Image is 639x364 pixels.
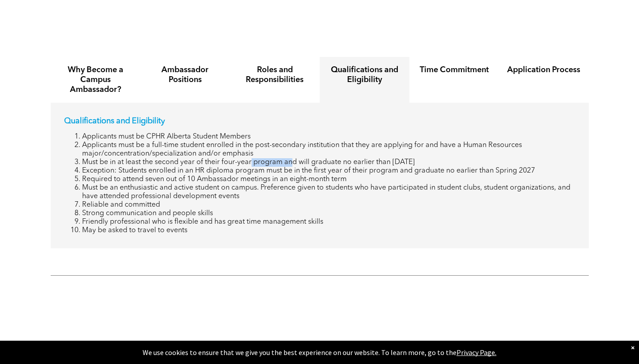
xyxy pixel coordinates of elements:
div: Dismiss notification [631,343,635,352]
h4: Roles and Responsibilities [238,65,312,85]
li: Must be in at least the second year of their four-year program and will graduate no earlier than ... [82,158,575,167]
li: Applicants must be a full-time student enrolled in the post-secondary institution that they are a... [82,141,575,158]
li: Friendly professional who is flexible and has great time management skills [82,218,575,226]
li: Must be an enthusiastic and active student on campus. Preference given to students who have parti... [82,184,575,201]
li: Required to attend seven out of 10 Ambassador meetings in an eight-month term [82,175,575,184]
li: May be asked to travel to events [82,226,575,235]
li: Reliable and committed [82,201,575,209]
li: Exception: Students enrolled in an HR diploma program must be in the first year of their program ... [82,167,575,175]
h4: Qualifications and Eligibility [328,65,401,85]
h4: Time Commitment [417,65,491,75]
h4: Application Process [507,65,581,75]
h4: Ambassador Positions [148,65,222,85]
h4: Why Become a Campus Ambassador? [59,65,132,95]
a: Privacy Page. [456,348,496,357]
li: Strong communication and people skills [82,209,575,218]
p: Qualifications and Eligibility [64,116,575,126]
li: Applicants must be CPHR Alberta Student Members [82,133,575,141]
